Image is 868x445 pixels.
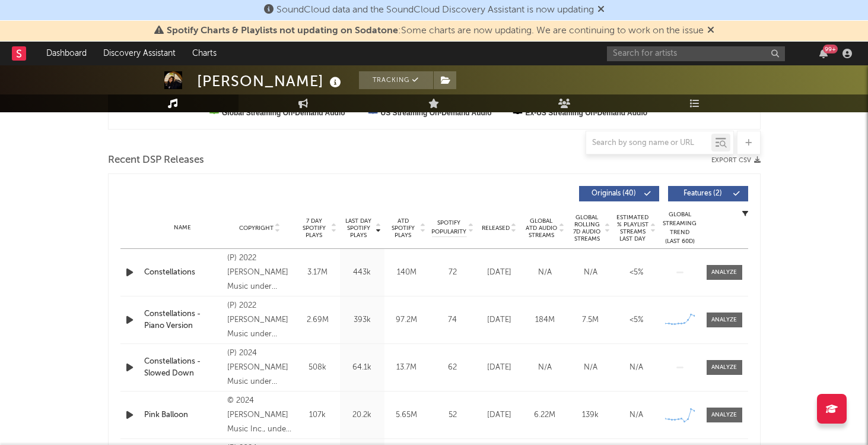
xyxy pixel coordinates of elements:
a: Constellations - Piano Version [144,308,222,332]
div: Name [144,223,222,232]
div: 3.17M [298,267,337,279]
div: (P) 2022 [PERSON_NAME] Music under exclusive license to Arista Records, a division of Sony Music ... [227,299,292,342]
div: 7.5M [571,314,611,326]
span: SoundCloud data and the SoundCloud Discovery Assistant is now updating [276,5,594,15]
button: Export CSV [711,157,761,164]
div: N/A [616,362,656,374]
button: Features(2) [668,186,748,201]
div: 139k [571,409,611,421]
span: Copyright [239,225,274,232]
input: Search for artists [607,46,785,61]
a: Constellations - Slowed Down [144,356,222,379]
div: (P) 2022 [PERSON_NAME] Music under exclusive license to Arista Records, a division of Sony Music ... [227,251,292,294]
div: [PERSON_NAME] [197,71,344,91]
text: US Streaming On-Demand Audio [380,109,491,117]
div: N/A [616,409,656,421]
span: Released [482,225,510,232]
span: Spotify Popularity [431,219,466,236]
span: Spotify Charts & Playlists not updating on Sodatone [167,26,398,36]
button: Tracking [359,71,433,89]
div: 99 + [823,45,838,53]
div: <5% [616,267,656,279]
text: Global Streaming On-Demand Audio [222,109,345,117]
div: 393k [343,314,381,326]
a: Dashboard [38,42,95,65]
text: Ex-US Streaming On-Demand Audio [525,109,647,117]
span: Dismiss [707,26,714,36]
span: Estimated % Playlist Streams Last Day [616,214,649,242]
div: N/A [571,267,611,279]
span: : Some charts are now updating. We are continuing to work on the issue [167,26,704,36]
div: (P) 2024 [PERSON_NAME] Music under exclusive license to Arista Records, a division of Sony Music ... [227,346,292,389]
a: Discovery Assistant [95,42,184,65]
div: [DATE] [479,314,519,326]
span: Global Rolling 7D Audio Streams [571,214,603,242]
span: Global ATD Audio Streams [525,217,558,239]
div: 13.7M [387,362,426,374]
input: Search by song name or URL [586,138,711,148]
div: 52 [432,409,473,421]
div: 97.2M [387,314,426,326]
a: Pink Balloon [144,409,222,421]
div: 74 [432,314,473,326]
div: 140M [387,267,426,279]
div: 5.65M [387,409,426,421]
span: Recent DSP Releases [108,153,204,168]
span: Originals ( 40 ) [587,190,641,197]
div: 2.69M [298,314,337,326]
span: 7 Day Spotify Plays [298,217,330,239]
div: © 2024 [PERSON_NAME] Music Inc., under exclusive license to Warner Music Canada Co. [227,394,292,437]
div: 508k [298,362,337,374]
a: Constellations [144,267,222,279]
span: Dismiss [597,5,605,15]
div: 107k [298,409,337,421]
div: [DATE] [479,267,519,279]
div: 62 [432,362,473,374]
span: ATD Spotify Plays [387,217,419,239]
div: [DATE] [479,409,519,421]
div: 64.1k [343,362,381,374]
span: Last Day Spotify Plays [343,217,374,239]
div: 72 [432,267,473,279]
button: Originals(40) [579,186,659,201]
div: [DATE] [479,362,519,374]
div: N/A [525,267,565,279]
div: 443k [343,267,381,279]
div: Global Streaming Trend (Last 60D) [662,210,698,246]
div: 6.22M [525,409,565,421]
a: Charts [184,42,225,65]
div: 20.2k [343,409,381,421]
div: <5% [616,314,656,326]
div: 184M [525,314,565,326]
button: 99+ [819,49,828,58]
span: Features ( 2 ) [676,190,730,197]
div: N/A [571,362,611,374]
div: N/A [525,362,565,374]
